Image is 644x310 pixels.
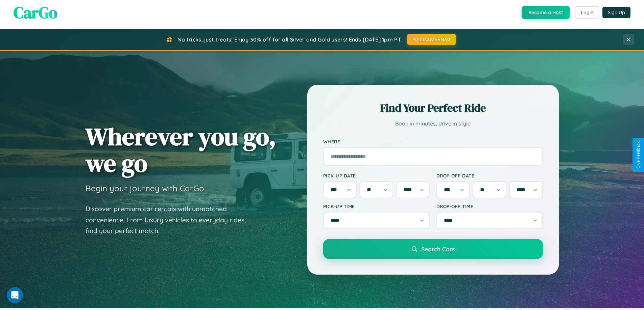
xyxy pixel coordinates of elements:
label: Drop-off Date [436,173,543,178]
p: Discover premium car rentals with unmatched convenience. From luxury vehicles to everyday rides, ... [86,203,255,236]
label: Pick-up Date [323,173,430,178]
iframe: Intercom live chat [7,287,23,303]
h3: Begin your journey with CarGo [86,183,204,193]
button: Login [575,6,599,19]
div: Give Feedback [636,141,641,169]
label: Where [323,139,543,144]
label: Drop-off Time [436,203,543,209]
span: No tricks, just treats! Enjoy 30% off for all Silver and Gold users! Ends [DATE] 1pm PT. [177,36,402,43]
h1: Wherever you go, we go [86,123,276,176]
button: HALLOWEEN30 [407,34,456,45]
button: Sign Up [602,7,630,18]
h2: Find Your Perfect Ride [323,101,543,115]
label: Pick-up Time [323,203,430,209]
span: Search Cars [421,245,455,253]
span: CarGo [14,1,57,24]
button: Search Cars [323,239,543,259]
p: Book in minutes, drive in style [323,119,543,129]
button: Become a Host [522,6,570,19]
